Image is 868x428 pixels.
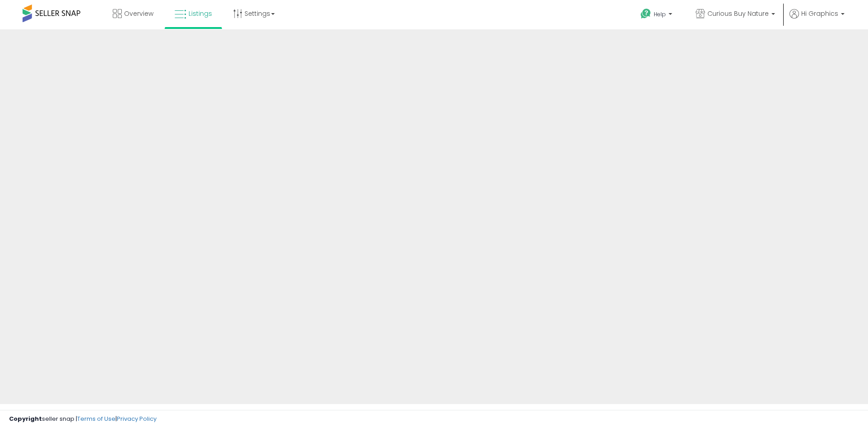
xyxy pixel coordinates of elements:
[189,9,212,18] span: Listings
[640,8,651,19] i: Get Help
[654,10,666,18] span: Help
[801,9,838,18] span: Hi Graphics
[790,9,845,29] a: Hi Graphics
[707,9,769,18] span: Curious Buy Nature
[633,1,681,29] a: Help
[124,9,153,18] span: Overview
